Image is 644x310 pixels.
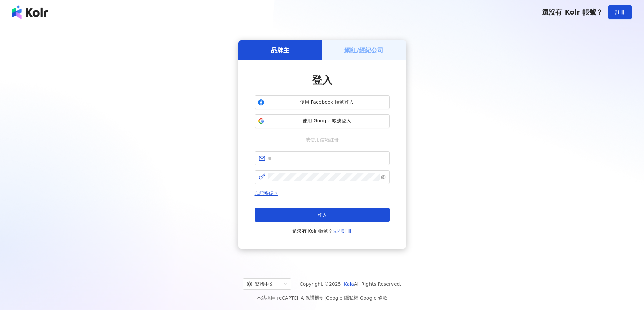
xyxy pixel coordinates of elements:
[292,227,352,235] span: 還沒有 Kolr 帳號？
[301,136,343,143] span: 或使用信箱註冊
[608,5,632,19] button: 註冊
[267,99,387,106] span: 使用 Facebook 帳號登入
[255,114,390,128] button: 使用 Google 帳號登入
[358,295,360,301] span: |
[312,74,332,86] span: 登入
[267,118,387,124] span: 使用 Google 帳號登入
[344,46,383,54] h5: 網紅/經紀公司
[333,228,352,234] a: 立即註冊
[12,5,48,19] img: logo
[271,46,289,54] h5: 品牌主
[542,8,603,16] span: 還沒有 Kolr 帳號？
[381,175,386,179] span: eye-invisible
[342,281,354,287] a: iKala
[257,294,387,302] span: 本站採用 reCAPTCHA 保護機制
[324,295,326,301] span: |
[300,280,401,288] span: Copyright © 2025 All Rights Reserved.
[326,295,358,301] a: Google 隱私權
[615,9,625,15] span: 註冊
[255,95,390,109] button: 使用 Facebook 帳號登入
[360,295,387,301] a: Google 條款
[255,191,278,196] a: 忘記密碼？
[247,279,281,289] div: 繁體中文
[317,212,327,218] span: 登入
[255,208,390,222] button: 登入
